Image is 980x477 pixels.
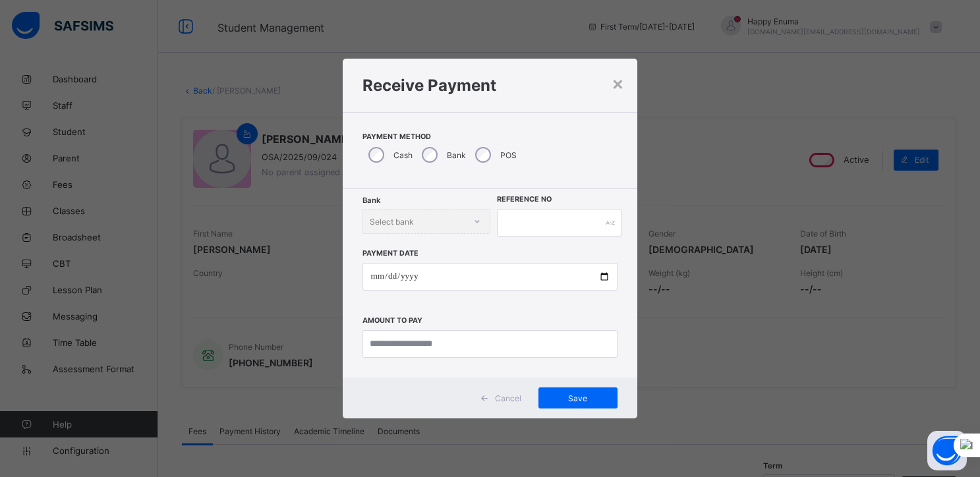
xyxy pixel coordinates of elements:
[393,150,413,160] label: Cash
[362,316,422,325] label: Amount to pay
[362,249,418,258] label: Payment Date
[612,72,624,94] div: ×
[447,150,466,160] label: Bank
[548,393,608,403] span: Save
[497,195,552,204] label: Reference No
[362,76,617,95] h1: Receive Payment
[362,132,617,141] span: Payment Method
[927,431,967,470] button: Open asap
[500,150,517,160] label: POS
[495,393,521,403] span: Cancel
[362,196,380,205] span: Bank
